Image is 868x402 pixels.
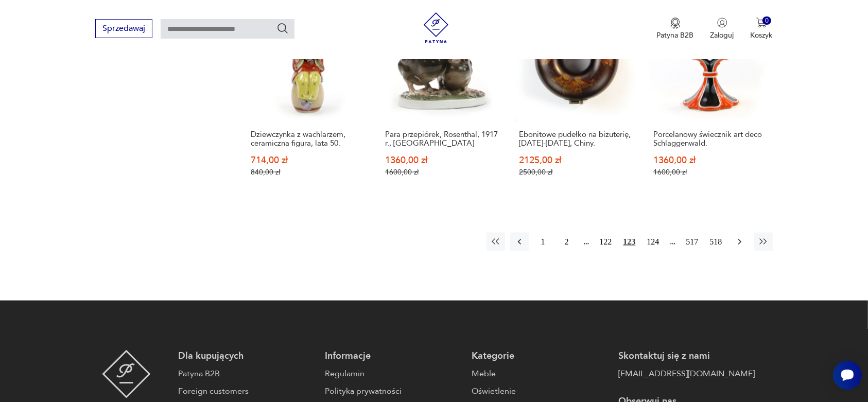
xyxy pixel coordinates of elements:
p: 2125,00 zł [519,156,634,165]
button: 124 [644,233,663,251]
p: Skontaktuj się z nami [618,350,755,362]
button: 518 [707,233,725,251]
button: Patyna B2B [657,18,694,40]
p: 2500,00 zł [519,168,634,177]
p: Koszyk [751,30,773,40]
p: Dla kupujących [178,350,315,362]
a: [EMAIL_ADDRESS][DOMAIN_NAME] [618,368,755,380]
button: 1 [534,233,552,251]
button: Szukaj [276,22,289,34]
a: Ikona medaluPatyna B2B [657,18,694,40]
a: Foreign customers [178,385,315,397]
p: 840,00 zł [251,168,366,177]
button: Sprzedawaj [95,19,152,38]
h3: Para przepiórek, Rosenthal, 1917 r., [GEOGRAPHIC_DATA] [385,130,500,148]
p: Informacje [325,350,461,362]
a: Regulamin [325,368,461,380]
button: 0Koszyk [751,18,773,40]
a: Polityka prywatności [325,385,461,397]
h3: Porcelanowy świecznik art deco Schlaggenwald. [653,130,768,148]
div: 0 [762,16,771,25]
a: Sprzedawaj [95,26,152,33]
button: 517 [683,233,702,251]
h3: Ebonitowe pudełko na biżuterię, [DATE]-[DATE], Chiny. [519,130,634,148]
p: 1360,00 zł [385,156,500,165]
h3: Dziewczynka z wachlarzem, ceramiczna figura, lata 50. [251,130,366,148]
iframe: Smartsupp widget button [833,361,862,390]
img: Patyna - sklep z meblami i dekoracjami vintage [421,12,452,43]
img: Ikonka użytkownika [717,18,727,28]
p: 1360,00 zł [653,156,768,165]
p: 1600,00 zł [385,168,500,177]
button: 2 [558,233,576,251]
button: Zaloguj [710,18,734,40]
img: Ikona koszyka [756,18,767,28]
p: 714,00 zł [251,156,366,165]
p: Kategorie [472,350,608,362]
p: Patyna B2B [657,30,694,40]
a: Oświetlenie [472,385,608,397]
a: Meble [472,368,608,380]
p: 1600,00 zł [653,168,768,177]
button: 122 [597,233,615,251]
button: 123 [620,233,639,251]
a: Patyna B2B [178,368,315,380]
img: Patyna - sklep z meblami i dekoracjami vintage [102,350,151,398]
img: Ikona medalu [670,18,681,29]
p: Zaloguj [710,30,734,40]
